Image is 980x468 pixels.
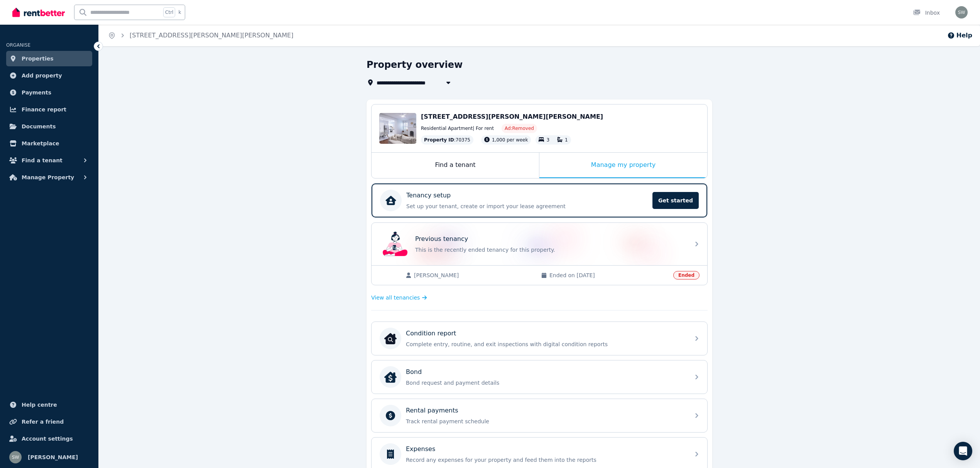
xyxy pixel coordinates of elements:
[12,7,65,18] img: RentBetter
[406,456,685,464] p: Record any expenses for your property and feed them into the reports
[22,139,59,148] span: Marketplace
[372,153,539,178] div: Find a tenant
[6,414,92,429] a: Refer a friend
[492,137,528,143] span: 1,000 per week
[406,379,685,387] p: Bond request and payment details
[954,442,972,460] div: Open Intercom Messenger
[406,444,435,454] p: Expenses
[372,322,707,355] a: Condition reportCondition reportComplete entry, routine, and exit inspections with digital condit...
[22,54,54,63] span: Properties
[406,202,648,210] p: Set up your tenant, create or import your lease agreement
[22,71,62,80] span: Add property
[372,360,707,394] a: BondBondBond request and payment details
[6,42,30,48] span: ORGANISE
[947,31,972,40] button: Help
[6,51,92,66] a: Properties
[406,367,422,377] p: Bond
[372,399,707,432] a: Rental paymentsTrack rental payment schedule
[421,113,603,120] span: [STREET_ADDRESS][PERSON_NAME][PERSON_NAME]
[6,431,92,446] a: Account settings
[505,125,534,131] span: Ad: Removed
[415,246,685,254] p: This is the recently ended tenancy for this property.
[22,105,66,114] span: Finance report
[406,417,685,425] p: Track rental payment schedule
[384,332,397,345] img: Condition report
[6,119,92,134] a: Documents
[415,234,468,244] p: Previous tenancy
[406,191,451,200] p: Tenancy setup
[652,192,699,209] span: Get started
[6,102,92,117] a: Finance report
[539,153,707,178] div: Manage my property
[22,400,57,409] span: Help centre
[22,122,56,131] span: Documents
[406,340,685,348] p: Complete entry, routine, and exit inspections with digital condition reports
[565,137,568,143] span: 1
[549,271,669,279] span: Ended on [DATE]
[178,9,181,15] span: k
[414,271,533,279] span: [PERSON_NAME]
[913,9,940,17] div: Inbox
[424,137,454,143] span: Property ID
[371,294,427,301] a: View all tenancies
[367,59,463,71] h1: Property overview
[6,170,92,185] button: Manage Property
[372,183,707,217] a: Tenancy setupSet up your tenant, create or import your lease agreementGet started
[383,232,407,256] img: Previous tenancy
[372,223,707,265] a: Previous tenancyPrevious tenancyThis is the recently ended tenancy for this property.
[673,271,700,279] span: Ended
[421,125,494,131] span: Residential Apartment | For rent
[6,68,92,83] a: Add property
[22,417,64,426] span: Refer a friend
[406,329,456,338] p: Condition report
[9,451,22,463] img: Stacey Walker
[6,153,92,168] button: Find a tenant
[99,25,302,46] nav: Breadcrumb
[130,32,293,39] a: [STREET_ADDRESS][PERSON_NAME][PERSON_NAME]
[6,397,92,412] a: Help centre
[163,7,175,17] span: Ctrl
[6,136,92,151] a: Marketplace
[406,406,458,415] p: Rental payments
[955,6,968,19] img: Stacey Walker
[22,173,74,182] span: Manage Property
[6,85,92,100] a: Payments
[384,371,397,383] img: Bond
[22,434,73,443] span: Account settings
[28,453,78,462] span: [PERSON_NAME]
[371,294,420,301] span: View all tenancies
[546,137,549,143] span: 3
[22,88,51,97] span: Payments
[22,156,63,165] span: Find a tenant
[421,135,473,145] div: : 70375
